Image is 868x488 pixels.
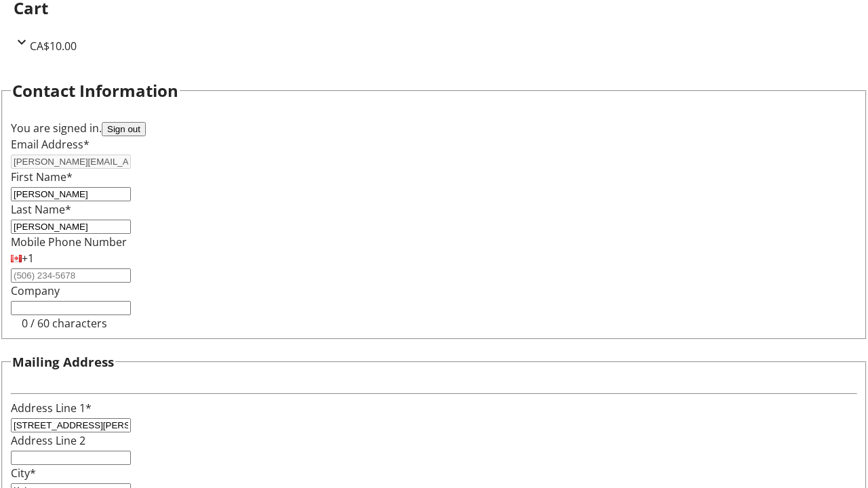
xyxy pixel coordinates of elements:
[12,79,178,103] h2: Contact Information
[30,39,77,54] span: CA$10.00
[11,169,73,184] label: First Name*
[11,401,92,415] label: Address Line 1*
[11,418,131,432] input: Address
[11,202,71,217] label: Last Name*
[11,137,90,152] label: Email Address*
[12,352,114,371] h3: Mailing Address
[22,316,107,331] tr-character-limit: 0 / 60 characters
[11,433,85,448] label: Address Line 2
[11,466,36,481] label: City*
[102,122,146,136] button: Sign out
[11,268,131,283] input: (506) 234-5678
[11,283,60,298] label: Company
[11,235,127,249] label: Mobile Phone Number
[11,120,857,136] div: You are signed in.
